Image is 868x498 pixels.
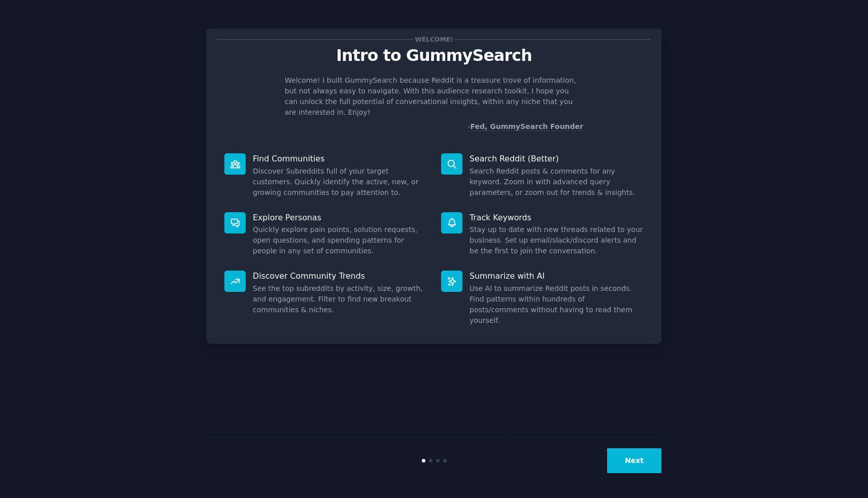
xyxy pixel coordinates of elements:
[468,121,583,132] div: -
[253,283,427,315] dd: See the top subreddits by activity, size, growth, and engagement. Filter to find new breakout com...
[470,271,644,281] p: Summarize with AI
[253,212,427,223] p: Explore Personas
[253,166,427,198] dd: Discover Subreddits full of your target customers. Quickly identify the active, new, or growing c...
[253,153,427,164] p: Find Communities
[413,34,455,45] span: Welcome!
[470,122,583,131] a: Fed, GummySearch Founder
[470,212,644,223] p: Track Keywords
[470,153,644,164] p: Search Reddit (Better)
[470,283,644,326] dd: Use AI to summarize Reddit posts in seconds. Find patterns within hundreds of posts/comments with...
[253,224,427,256] dd: Quickly explore pain points, solution requests, open questions, and spending patterns for people ...
[285,75,583,118] p: Welcome! I built GummySearch because Reddit is a treasure trove of information, but not always ea...
[470,166,644,198] dd: Search Reddit posts & comments for any keyword. Zoom in with advanced query parameters, or zoom o...
[253,271,427,281] p: Discover Community Trends
[470,224,644,256] dd: Stay up to date with new threads related to your business. Set up email/slack/discord alerts and ...
[217,47,651,64] p: Intro to GummySearch
[607,448,661,473] button: Next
